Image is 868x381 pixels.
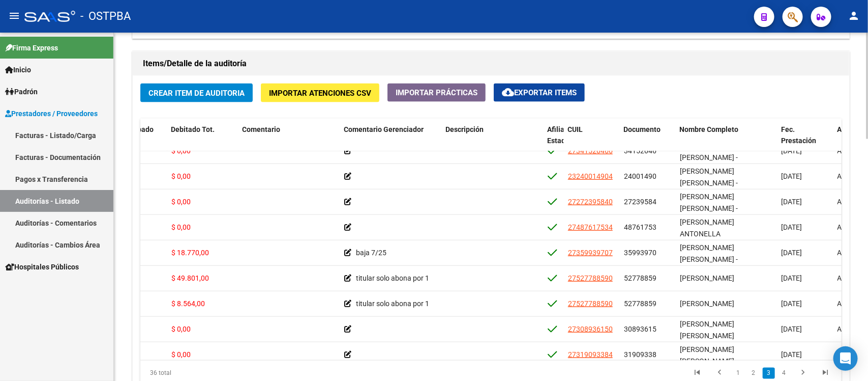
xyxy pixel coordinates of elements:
div: Open Intercom Messenger [833,346,858,371]
span: - OSTPBA [80,5,131,28]
span: 35993970 [624,249,656,257]
span: [PERSON_NAME] [PERSON_NAME] - [680,243,738,263]
span: [DATE] [782,325,802,333]
span: $ 49.801,00 [171,274,209,282]
span: Descripción [446,125,484,133]
span: $ 0,00 [171,325,191,333]
button: Importar Prácticas [387,84,486,102]
span: [DATE] [782,249,802,257]
span: $ 0,00 [171,147,191,155]
span: 27487617534 [568,223,613,231]
span: [PERSON_NAME] [PERSON_NAME] - [680,193,738,212]
span: $ 0,00 [171,198,191,206]
span: 27527788590 [568,300,613,308]
datatable-header-cell: CUIL [564,119,620,164]
button: Exportar Items [494,84,585,102]
span: Crear Item de Auditoria [148,89,245,98]
span: Firma Express [5,42,58,53]
span: [DATE] [782,300,802,308]
span: [DATE] [782,198,802,206]
span: [DATE] [782,172,802,180]
span: $ 8.564,00 [171,300,205,308]
span: [PERSON_NAME] [PERSON_NAME] [680,320,734,340]
span: 31909338 [624,350,656,359]
span: Fec. Prestación [782,125,817,145]
h1: Items/Detalle de la auditoría [143,56,839,72]
span: $ 0,00 [171,172,191,180]
span: $ 0,00 [171,223,191,231]
datatable-header-cell: Fec. Prestación [777,119,833,164]
datatable-header-cell: Afiliado Estado [544,119,564,164]
a: 4 [778,368,790,379]
span: baja 7/25 [356,249,386,257]
span: titular solo abona por 1 [356,274,429,282]
span: 48761753 [624,223,656,231]
span: [PERSON_NAME] [PERSON_NAME] - [680,345,738,365]
span: 52778859 [624,300,656,308]
mat-icon: person [848,10,860,22]
a: go to last page [816,368,835,379]
span: 27341520466 [568,147,613,155]
span: [DATE] [782,223,802,231]
span: Importar Atenciones CSV [269,89,371,98]
span: [PERSON_NAME] [PERSON_NAME] - [680,167,738,187]
datatable-header-cell: Debitado Tot. [167,119,238,164]
span: Comentario [243,125,281,133]
span: [DATE] [782,147,802,155]
span: [PERSON_NAME] [680,300,734,308]
button: Importar Atenciones CSV [261,84,379,102]
datatable-header-cell: Comentario [238,119,340,164]
span: $ 0,00 [171,350,191,359]
span: 34152046 [624,147,656,155]
mat-icon: menu [8,10,20,22]
span: CUIL [568,125,583,133]
span: [PERSON_NAME] [680,274,734,282]
datatable-header-cell: Nombre Completo [676,119,777,164]
span: [DATE] [782,350,802,359]
a: 3 [763,368,775,379]
span: 27319093384 [568,350,613,359]
datatable-header-cell: Descripción [442,119,544,164]
a: go to previous page [710,368,729,379]
span: Exportar Items [502,88,577,97]
span: 27359939707 [568,249,613,257]
span: 27239584 [624,198,656,206]
span: 30893615 [624,325,656,333]
span: $ 18.770,00 [171,249,209,257]
datatable-header-cell: Comentario Gerenciador [340,119,442,164]
span: Debitado Tot. [171,125,215,133]
span: titular solo abona por 1 [356,300,429,308]
span: 27527788590 [568,274,613,282]
span: Prestadores / Proveedores [5,108,98,119]
a: go to first page [687,368,707,379]
a: go to next page [793,368,813,379]
span: Nombre Completo [680,125,739,133]
span: Inicio [5,64,31,75]
span: Documento [624,125,661,133]
button: Crear Item de Auditoria [140,84,253,102]
span: 23240014904 [568,172,613,180]
span: [PERSON_NAME] ANTONELLA [PERSON_NAME] - [680,218,738,250]
span: Hospitales Públicos [5,261,79,273]
a: 2 [747,368,760,379]
mat-icon: cloud_download [502,86,514,98]
span: 52778859 [624,274,656,282]
span: 27308936150 [568,325,613,333]
a: 1 [732,368,744,379]
span: Afiliado Estado [548,125,573,145]
span: 27272395840 [568,198,613,206]
span: Importar Prácticas [396,88,477,97]
datatable-header-cell: Documento [620,119,676,164]
span: 24001490 [624,172,656,180]
span: Comentario Gerenciador [344,125,424,133]
span: Padrón [5,86,38,97]
span: [DATE] [782,274,802,282]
